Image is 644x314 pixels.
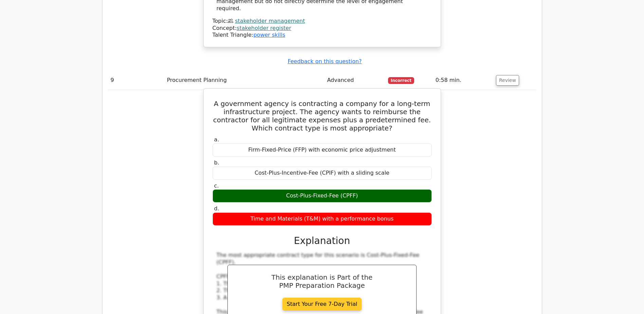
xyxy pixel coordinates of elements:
span: d. [214,205,219,212]
a: Start Your Free 7-Day Trial [282,298,362,311]
div: Cost-Plus-Incentive-Fee (CPIF) with a sliding scale [213,167,432,180]
span: Incorrect [388,77,414,84]
span: a. [214,136,219,143]
td: 0:58 min. [433,71,493,90]
div: Time and Materials (T&M) with a performance bonus [213,212,432,226]
div: Topic: [213,18,432,25]
div: Cost-Plus-Fixed-Fee (CPFF) [213,189,432,203]
a: power skills [253,32,285,38]
a: stakeholder register [237,25,291,31]
td: 9 [108,71,164,90]
div: Concept: [213,25,432,32]
div: Talent Triangle: [213,18,432,39]
button: Review [496,75,519,86]
td: Procurement Planning [164,71,325,90]
h5: A government agency is contracting a company for a long-term infrastructure project. The agency w... [212,100,433,132]
td: Advanced [324,71,385,90]
span: b. [214,159,219,166]
h3: Explanation [217,235,428,247]
a: stakeholder management [235,18,305,24]
div: Firm-Fixed-Price (FFP) with economic price adjustment [213,143,432,157]
span: c. [214,182,219,189]
a: Feedback on this question? [288,58,362,65]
